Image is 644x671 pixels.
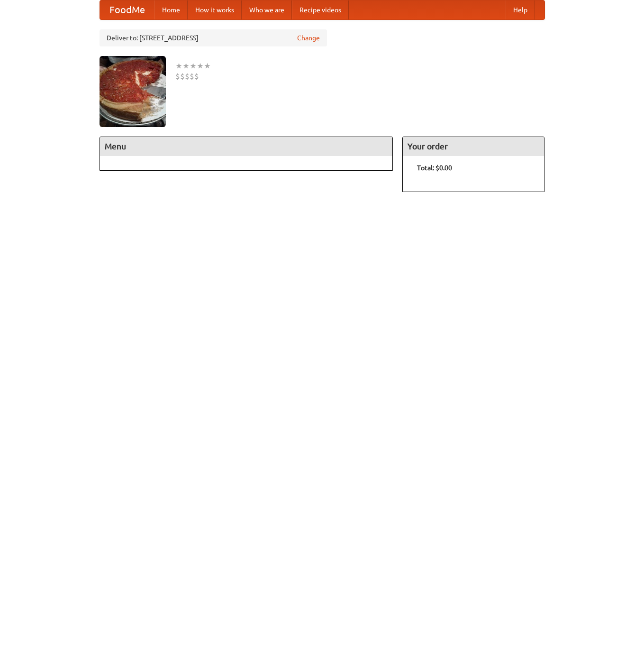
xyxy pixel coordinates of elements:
div: Deliver to: [STREET_ADDRESS] [100,29,327,46]
a: Home [154,0,188,19]
a: FoodMe [100,0,154,19]
li: $ [180,71,185,82]
a: Recipe videos [292,0,349,19]
b: Total: $0.00 [417,164,452,172]
li: ★ [190,61,197,71]
img: angular.jpg [100,56,166,127]
li: ★ [197,61,204,71]
a: Who we are [242,0,292,19]
a: How it works [188,0,242,19]
li: ★ [182,61,190,71]
li: ★ [175,61,182,71]
li: $ [190,71,194,82]
h4: Menu [100,137,393,156]
a: Change [297,33,320,43]
li: $ [194,71,199,82]
li: ★ [204,61,211,71]
h4: Your order [403,137,544,156]
a: Help [506,0,535,19]
li: $ [185,71,190,82]
li: $ [175,71,180,82]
